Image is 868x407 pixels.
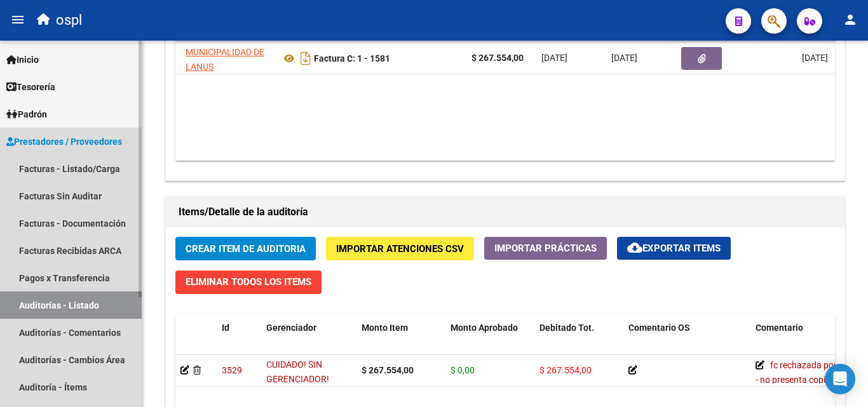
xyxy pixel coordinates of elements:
datatable-header-cell: Monto Aprobado [445,314,534,370]
span: Prestadores / Proveedores [6,135,122,149]
button: Importar Prácticas [484,237,607,260]
span: Inicio [6,53,39,67]
span: Comentario [756,323,803,333]
div: Open Intercom Messenger [825,364,855,394]
datatable-header-cell: Monto Item [356,314,445,370]
span: [DATE] [611,53,637,63]
datatable-header-cell: Gerenciador [261,314,356,370]
span: [DATE] [541,53,567,63]
span: Padrón [6,107,47,121]
span: 3529 [222,365,242,375]
strong: $ 267.554,00 [362,365,414,375]
span: Id [222,323,229,333]
strong: $ 267.554,00 [471,53,524,63]
span: ospl [56,6,82,34]
span: Eliminar Todos los Items [186,276,311,288]
button: Crear Item de Auditoria [175,237,316,260]
mat-icon: cloud_download [627,240,642,255]
span: $ 0,00 [451,365,475,375]
datatable-header-cell: Id [217,314,261,370]
span: Importar Atenciones CSV [336,243,464,255]
button: Eliminar Todos los Items [175,270,322,294]
span: Tesorería [6,80,55,94]
span: Gerenciador [266,323,316,333]
datatable-header-cell: Debitado Tot. [534,314,623,370]
datatable-header-cell: Comentario OS [623,314,750,370]
span: Monto Item [362,323,408,333]
span: Debitado Tot. [539,323,594,333]
button: Exportar Items [617,237,731,260]
span: Crear Item de Auditoria [186,243,306,255]
mat-icon: menu [10,12,25,27]
span: Importar Prácticas [494,243,597,254]
span: CUIDADO! SIN GERENCIADOR! [266,359,329,384]
strong: Factura C: 1 - 1581 [314,53,390,63]
span: MUNICIPALIDAD DE LANUS [186,47,264,72]
span: Monto Aprobado [451,323,518,333]
span: Exportar Items [627,243,721,254]
span: $ 267.554,00 [539,365,592,375]
h1: Items/Detalle de la auditoría [179,202,832,222]
i: Descargar documento [297,48,314,69]
span: [DATE] [802,53,828,63]
mat-icon: person [843,12,858,27]
span: Comentario OS [628,323,690,333]
button: Importar Atenciones CSV [326,237,474,260]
